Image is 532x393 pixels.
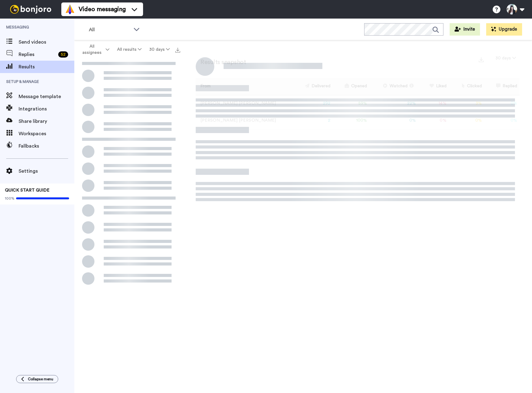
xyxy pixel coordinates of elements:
td: 0 % [484,112,520,129]
span: Integrations [19,105,74,113]
th: Watched [369,78,418,95]
td: 0 % [449,112,485,129]
td: 0 % [484,95,520,112]
span: Message template [19,93,74,100]
td: [PERSON_NAME] [PERSON_NAME] [196,112,293,129]
td: 59 % [333,95,369,112]
div: 52 [58,51,68,58]
button: Export a summary of each team member’s results that match this filter now. [477,55,486,64]
th: Clicked [449,78,485,95]
th: Delivered [293,78,333,95]
th: From [196,78,293,95]
td: 22 % [369,95,418,112]
span: Collapse menu [28,377,53,382]
td: 3 % [449,95,485,112]
td: 100 % [333,112,369,129]
img: vm-color.svg [65,4,75,14]
td: [PERSON_NAME] [PERSON_NAME] [196,95,293,112]
span: QUICK START GUIDE [5,188,50,192]
button: All results [113,44,146,55]
button: All assignees [76,41,113,58]
td: 2 [293,112,333,129]
span: All [89,26,130,33]
button: Upgrade [486,23,522,36]
button: Collapse menu [16,375,58,383]
td: 14 % [418,95,449,112]
span: Video messaging [79,5,126,14]
button: 30 days [145,44,173,55]
span: Fallbacks [19,142,74,150]
img: export.svg [175,48,180,53]
th: Replied [484,78,520,95]
span: Share library [19,118,74,125]
img: export.svg [479,57,484,62]
button: Invite [450,23,480,36]
span: 100% [5,196,15,201]
td: 0 % [369,112,418,129]
img: bj-logo-header-white.svg [7,5,54,14]
span: Workspaces [19,130,74,137]
button: Export all results that match these filters now. [173,45,182,54]
td: 292 [293,95,333,112]
button: 30 days [492,53,520,64]
span: Replies [19,51,56,58]
h2: Results snapshot [196,59,246,66]
th: Opened [333,78,369,95]
th: Liked [418,78,449,95]
span: Results [19,63,74,71]
span: All assignees [79,43,104,56]
span: Send videos [19,38,74,46]
span: Settings [19,167,74,175]
td: 0 % [418,112,449,129]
